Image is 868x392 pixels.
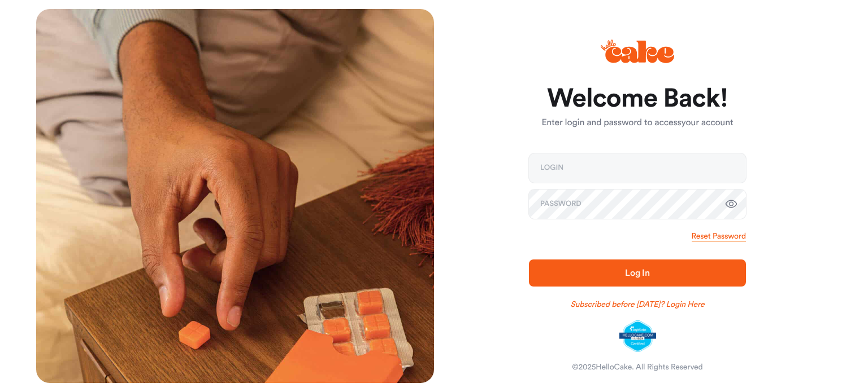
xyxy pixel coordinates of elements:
[692,231,746,242] a: Reset Password
[529,85,746,112] h1: Welcome Back!
[572,362,702,373] div: © 2025 HelloCake. All Rights Reserved
[625,268,650,278] span: Log In
[529,259,746,287] button: Log In
[571,299,705,310] a: Subscribed before [DATE]? Login Here
[619,320,656,352] img: legit-script-certified.png
[529,116,746,130] p: Enter login and password to access your account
